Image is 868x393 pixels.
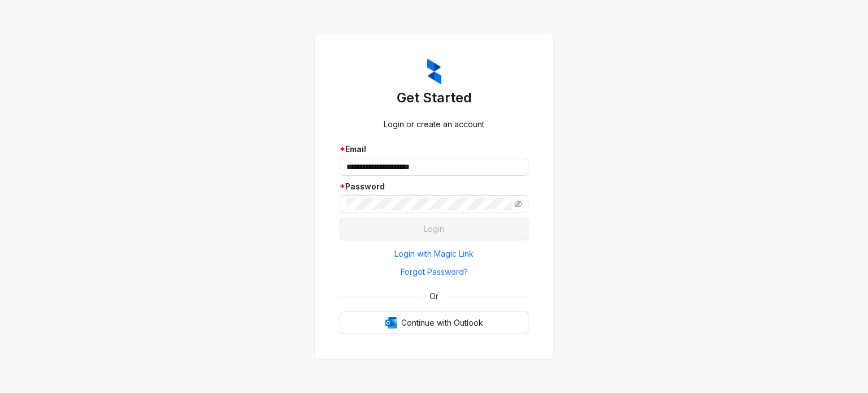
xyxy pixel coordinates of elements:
[514,200,522,208] span: eye-invisible
[340,312,528,334] button: OutlookContinue with Outlook
[340,263,528,281] button: Forgot Password?
[340,118,528,131] div: Login or create an account
[401,266,468,278] span: Forgot Password?
[340,180,528,193] div: Password
[385,317,397,329] img: Outlook
[340,218,528,240] button: Login
[422,290,446,303] span: Or
[401,317,483,329] span: Continue with Outlook
[340,245,528,263] button: Login with Magic Link
[340,143,528,156] div: Email
[340,89,528,107] h3: Get Started
[427,59,441,85] img: ZumaIcon
[394,248,474,260] span: Login with Magic Link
